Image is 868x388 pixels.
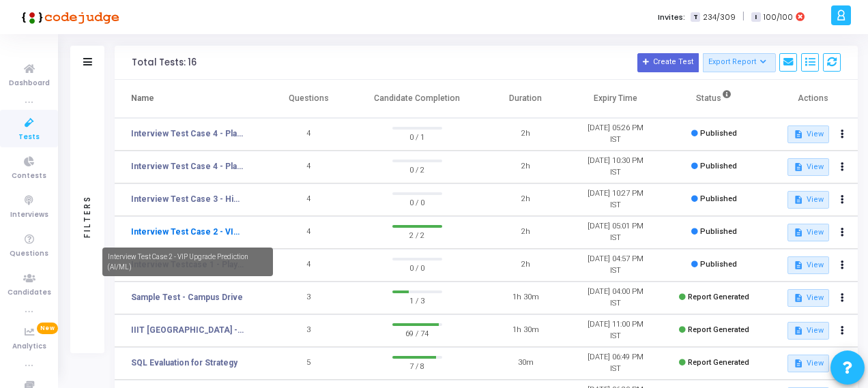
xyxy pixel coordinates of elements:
td: 2h [480,151,570,183]
span: 7 / 8 [392,359,442,372]
div: Interview Test Case 2 - VIP Upgrade Prediction (AI/ML) [102,248,273,276]
span: 2 / 2 [392,228,442,241]
span: 0 / 0 [392,195,442,209]
span: Candidates [8,287,51,299]
td: 4 [264,118,354,151]
td: [DATE] 06:49 PM IST [570,347,661,380]
span: T [691,12,699,23]
mat-icon: description [793,228,802,237]
button: View [787,355,829,372]
div: Total Tests: 16 [132,57,197,68]
span: 69 / 74 [392,326,442,340]
span: 1 / 3 [392,293,442,307]
td: [DATE] 10:27 PM IST [570,183,661,216]
td: 4 [264,151,354,183]
td: [DATE] 04:57 PM IST [570,249,661,282]
a: Interview Test Case 3 - High Value Player Prediction (AI/ML) [131,193,244,205]
div: Filters [81,141,93,291]
td: 4 [264,183,354,216]
button: View [787,256,829,274]
td: 3 [264,282,354,314]
button: View [787,125,829,143]
span: Published [700,129,737,138]
td: [DATE] 05:01 PM IST [570,216,661,249]
td: [DATE] 05:26 PM IST [570,118,661,151]
a: Interview Test Case 4 - Player Churn Prediction (AI/ML) [131,128,244,140]
mat-icon: description [793,326,802,335]
button: Create Test [637,53,699,72]
td: 1h 30m [480,282,570,314]
span: Published [700,194,737,203]
a: IIIT [GEOGRAPHIC_DATA] - Campus Drive Dec - 2024 - Technical Assessment [131,324,244,336]
span: Published [700,227,737,236]
button: View [787,191,829,209]
td: [DATE] 11:00 PM IST [570,314,661,347]
th: Actions [768,80,858,118]
span: 234/309 [703,12,736,23]
button: View [787,224,829,241]
span: Report Generated [688,358,749,367]
a: SQL Evaluation for Strategy [131,357,237,369]
mat-icon: description [793,293,802,303]
span: 0 / 0 [392,260,442,274]
th: Duration [480,80,570,118]
span: Dashboard [9,78,50,89]
td: 5 [264,347,354,380]
span: New [37,323,58,334]
th: Questions [264,80,354,118]
span: Report Generated [688,293,749,301]
mat-icon: description [793,130,802,139]
span: Analytics [12,341,46,353]
td: [DATE] 04:00 PM IST [570,282,661,314]
span: Report Generated [688,325,749,334]
td: [DATE] 10:30 PM IST [570,151,661,183]
td: 4 [264,216,354,249]
button: Export Report [703,53,776,72]
th: Expiry Time [570,80,661,118]
a: Interview Test Case 4 - Player Churn Prediction (AI/ML) [131,160,244,173]
td: 30m [480,347,570,380]
th: Candidate Completion [353,80,480,118]
span: Contests [12,170,46,182]
mat-icon: description [793,359,802,368]
span: Published [700,260,737,269]
span: Questions [10,248,48,260]
span: Interviews [10,209,48,221]
td: 3 [264,314,354,347]
a: Sample Test - Campus Drive [131,291,243,303]
span: I [751,12,760,23]
a: Interview Test Case 2 - VIP Upgrade Prediction (AI/ML) [131,226,244,238]
th: Name [115,80,264,118]
button: View [787,158,829,176]
mat-icon: description [793,260,802,270]
td: 2h [480,249,570,282]
td: 2h [480,216,570,249]
span: 100/100 [764,12,793,23]
td: 2h [480,183,570,216]
mat-icon: description [793,195,802,205]
span: Published [700,162,737,170]
mat-icon: description [793,162,802,172]
img: logo [17,3,119,31]
button: View [787,289,829,307]
span: 0 / 1 [392,130,442,143]
label: Invites: [658,12,685,23]
td: 4 [264,249,354,282]
span: 0 / 2 [392,162,442,176]
th: Status [660,80,768,118]
button: View [787,322,829,340]
td: 2h [480,118,570,151]
td: 1h 30m [480,314,570,347]
span: | [742,10,744,24]
span: Tests [18,132,40,143]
